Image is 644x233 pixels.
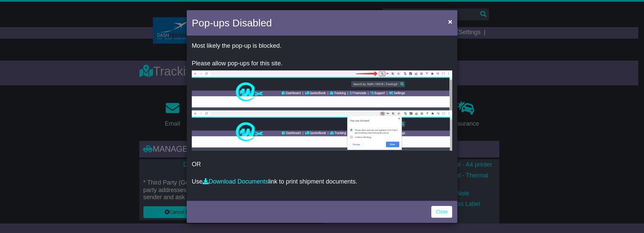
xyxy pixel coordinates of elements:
img: allow-popup-2.png [192,110,452,151]
p: Most likely the pop-up is blocked. [192,42,452,50]
p: Please allow pop-ups for this site. [192,60,452,67]
a: Download Documents [203,178,268,185]
h4: Pop-ups Disabled [192,15,272,30]
img: allow-popup-1.png [192,70,452,110]
span: × [448,18,452,25]
button: Close [445,15,456,28]
div: OR [187,37,457,199]
a: Close [431,206,452,218]
p: Use link to print shipment documents. [192,178,452,186]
